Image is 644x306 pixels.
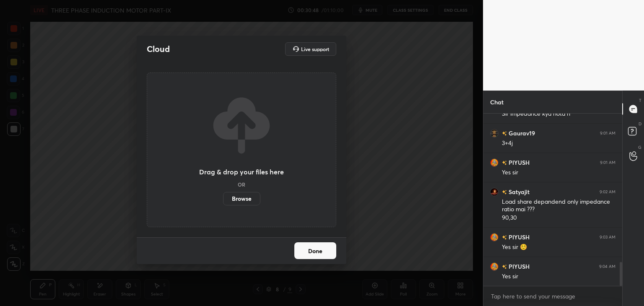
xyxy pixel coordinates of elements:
img: no-rating-badge.077c3623.svg [502,265,507,269]
div: Yes sir ☺️ [502,243,615,252]
p: G [638,144,641,150]
div: 9:01 AM [600,160,615,165]
p: T [639,97,641,104]
div: 3+4j [502,139,615,148]
div: 9:03 AM [600,235,615,240]
h3: Drag & drop your files here [199,169,284,175]
h5: OR [238,182,245,187]
img: no-rating-badge.077c3623.svg [502,161,507,165]
h6: PIYUSH [507,158,530,167]
div: Yes sir [502,169,615,177]
img: 845d038e62a74313b88c206d20b2ed63.76911074_3 [490,233,499,241]
p: Chat [483,91,510,113]
img: daa425374cb446028a250903ee68cc3a.jpg [490,188,499,196]
h6: PIYUSH [507,233,530,241]
div: 9:04 AM [599,264,615,269]
h6: PIYUSH [507,262,530,271]
h2: Cloud [147,44,170,54]
div: Load share depandend only impedance ratio mai ??? [502,198,615,214]
div: Yes sir [502,272,615,281]
h6: Gaurav19 [507,129,535,137]
img: no-rating-badge.077c3623.svg [502,131,507,136]
img: 845d038e62a74313b88c206d20b2ed63.76911074_3 [490,262,499,271]
div: 9:02 AM [600,189,615,194]
h5: Live support [301,47,329,52]
img: no-rating-badge.077c3623.svg [502,190,507,194]
img: 845d038e62a74313b88c206d20b2ed63.76911074_3 [490,158,499,167]
div: 90,30 [502,214,615,222]
h6: Satyajit [507,187,530,196]
div: grid [483,114,622,286]
img: a803e157896943a7b44a106eca0c0f29.png [490,129,499,137]
div: 9:01 AM [600,131,615,136]
div: Sir impedance kya hota h [502,110,615,118]
p: D [639,121,641,127]
img: no-rating-badge.077c3623.svg [502,235,507,240]
button: Done [294,242,336,259]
